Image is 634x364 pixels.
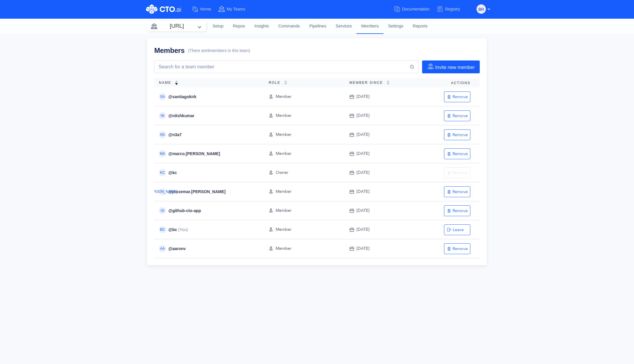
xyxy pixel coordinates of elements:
span: NI [161,114,164,117]
span: Documentation [402,7,429,11]
span: BC [160,228,165,231]
a: Setup [208,18,228,34]
div: [DATE] [349,226,411,233]
span: (There are 9 members in this team) [188,48,250,53]
div: Remove [447,208,468,214]
div: Member [269,150,340,157]
div: @ jossemar.[PERSON_NAME] [154,188,259,195]
div: Member [269,245,340,252]
a: Repos [228,18,250,34]
a: Home [192,4,218,15]
span: Role [269,81,284,85]
button: Remove [444,110,470,121]
div: [DATE] [349,150,411,157]
button: Leave [444,224,470,235]
span: GI [161,209,165,212]
span: Name [159,81,175,85]
div: Member [269,226,340,233]
div: Member [269,207,340,214]
a: Reports [408,18,432,34]
a: Commands [274,18,305,34]
div: Remove [447,170,468,176]
div: [DATE] [349,131,411,138]
div: [DATE] [349,245,411,252]
a: Services [331,18,357,34]
button: Remove [444,148,470,159]
div: @ marco.[PERSON_NAME] [154,150,259,157]
a: Registry [437,4,467,15]
div: @ bc [154,226,259,233]
th: Actions [416,78,480,87]
span: N3 [160,133,165,136]
span: SA [160,95,165,98]
a: My Teams [218,4,252,15]
span: KC [160,171,165,174]
div: @ n3a7 [154,131,259,138]
div: @ github-cto-app [154,207,259,214]
div: Member [269,112,340,119]
button: Remove [444,91,470,102]
div: @ kc [154,169,259,176]
div: Remove [447,151,468,157]
span: [PERSON_NAME] [148,190,177,193]
img: invite-member-icon [427,63,434,70]
button: Invite new member [422,60,480,73]
div: Remove [447,189,468,195]
div: Member [269,131,340,138]
a: Pipelines [304,18,331,34]
img: CTO.ai Logo [146,4,181,14]
button: Remove [444,167,470,178]
span: Registry [445,7,460,11]
div: Member [269,188,340,195]
button: Remove [444,186,470,197]
span: My Teams [227,7,245,11]
span: (You) [177,227,188,233]
div: [DATE] [349,93,411,100]
div: Remove [447,94,468,100]
a: Settings [383,18,408,34]
div: @ nitshkumar [154,112,259,119]
div: @ santiagokirk [154,93,259,100]
div: [DATE] [349,207,411,214]
div: Remove [447,113,468,119]
span: AA [160,247,165,250]
img: sorting-down.svg [175,80,178,85]
button: Remove [444,243,470,254]
div: @ aaronv [154,245,259,252]
div: Leave [447,227,468,233]
span: MA [160,152,165,155]
span: Home [200,7,211,11]
button: Remove [444,129,470,140]
button: Remove [444,205,470,216]
div: [DATE] [349,112,411,119]
a: Insights [250,18,274,34]
img: sorting-empty.svg [284,80,287,85]
img: sorting-empty.svg [386,80,390,85]
div: Remove [447,132,468,138]
div: [DATE] [349,188,411,195]
span: br [478,5,484,14]
a: Members [357,18,383,34]
div: [DATE] [349,169,411,176]
span: Member Since [349,81,386,85]
div: Remove [447,246,468,252]
button: [URL] [148,21,206,31]
a: Documentation [393,4,436,15]
input: Search [158,63,409,70]
div: Member [269,93,340,100]
h1: Members [154,45,185,56]
button: br [477,4,486,14]
div: Owner [269,169,340,176]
